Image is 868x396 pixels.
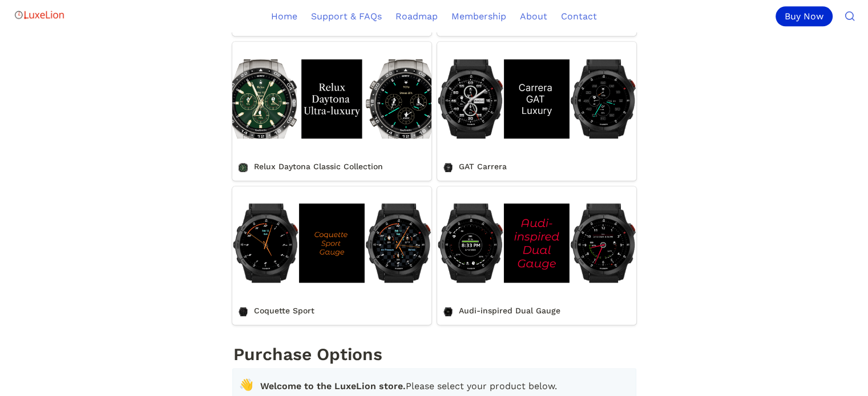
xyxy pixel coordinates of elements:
p: Please select your product below. [259,378,627,396]
span: 👋 [239,378,253,391]
a: Buy Now [776,6,837,26]
a: GAT Carrera [437,42,636,180]
h1: Purchase Options [232,341,636,367]
strong: Welcome to the LuxeLion store. [260,381,406,391]
a: Coquette Sport [232,186,431,325]
a: Audi-inspired Dual Gauge [437,186,636,325]
img: Logo [14,3,65,26]
div: Buy Now [776,6,833,26]
a: Relux Daytona Classic Collection [232,42,431,180]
